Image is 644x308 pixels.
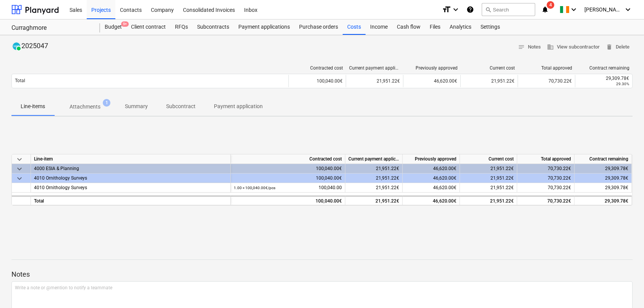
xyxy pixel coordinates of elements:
div: 21,951.22€ [460,196,517,205]
p: Payment application [214,102,263,110]
div: 70,730.22€ [517,173,574,183]
span: 70,730.22€ [548,185,571,190]
div: 29,309.78€ [574,173,632,183]
p: 2025047 [21,41,48,51]
span: View subcontractor [547,43,600,52]
span: 4000 ESIA & Planning [34,166,79,171]
small: 1.00 × 100,040.00€ / pcs [234,186,275,190]
div: 70,730.22€ [517,164,574,173]
i: keyboard_arrow_down [623,5,633,14]
a: Purchase orders [294,19,343,35]
span: search [485,6,491,13]
div: 21,951.22€ [345,183,403,193]
i: keyboard_arrow_down [451,5,460,14]
span: 4 [547,1,554,9]
a: Income [366,19,392,35]
img: xero.svg [13,42,20,50]
div: Total [31,196,231,205]
i: keyboard_arrow_down [569,5,578,14]
small: 29.30% [616,82,629,86]
button: Notes [515,41,544,53]
a: Files [425,19,445,35]
a: Subcontracts [193,19,234,35]
div: 70,730.22€ [517,196,574,205]
a: Settings [476,19,505,35]
div: Total approved [517,154,574,164]
a: Cash flow [392,19,425,35]
i: Knowledge base [466,5,474,14]
div: Total approved [521,65,572,71]
p: Subcontract [166,102,196,110]
a: Costs [343,19,366,35]
div: Contract remaining [574,154,632,164]
p: Attachments [70,103,100,111]
div: Current payment application [349,65,400,71]
div: Invoice has been synced with Xero and its status is currently PAID [11,41,21,51]
span: 4010 Ornithology Surveys [34,185,87,190]
button: Delete [603,41,633,53]
div: 21,951.22€ [345,164,403,173]
span: keyboard_arrow_down [15,155,24,164]
p: Total [15,78,25,84]
button: View subcontractor [544,41,603,53]
span: Notes [518,43,541,52]
div: Current payment application [345,154,403,164]
div: 21,951.22€ [345,173,403,183]
div: 21,951.22€ [345,196,403,205]
a: Budget9+ [100,19,126,35]
div: 46,620.00€ [403,173,460,183]
a: Payment applications [234,19,294,35]
div: 29,309.78€ [578,196,628,206]
div: Contracted cost [292,65,343,71]
button: Search [482,3,535,16]
a: RFQs [170,19,193,35]
div: 100,040.00€ [231,173,345,183]
span: keyboard_arrow_down [15,174,24,183]
div: 100,040.00€ [231,164,345,173]
div: 21,951.22€ [346,75,403,87]
div: Previously approved [403,154,460,164]
div: Line-item [31,154,231,164]
div: Contracted cost [231,154,345,164]
div: Previously approved [406,65,458,71]
iframe: Chat Widget [606,271,644,308]
div: Current cost [460,154,517,164]
div: Contract remaining [578,65,629,71]
div: 21,951.22€ [460,183,517,193]
span: 4010 Ornithology Surveys [34,175,87,181]
span: [PERSON_NAME] [584,6,623,13]
div: 46,620.00€ [403,75,460,87]
i: notifications [541,5,549,14]
span: 9+ [121,21,129,27]
div: 46,620.00€ [403,164,460,173]
div: Analytics [445,19,476,35]
p: Notes [11,270,633,279]
div: 70,730.22€ [518,75,575,87]
div: 29,309.78€ [578,183,628,193]
div: 21,951.22€ [460,75,518,87]
a: Client contract [126,19,170,35]
span: business [547,44,554,50]
p: Summary [125,102,148,110]
div: 29,309.78€ [578,76,629,81]
span: notes [518,44,525,50]
div: 46,620.00€ [403,196,460,205]
p: Line-items [21,102,45,110]
span: keyboard_arrow_down [15,164,24,173]
div: 100,040.00€ [231,196,345,205]
div: 100,040.00 [234,183,342,193]
div: 21,951.22€ [460,173,517,183]
span: Delete [606,43,629,52]
div: 29,309.78€ [574,164,632,173]
div: Current cost [464,65,515,71]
